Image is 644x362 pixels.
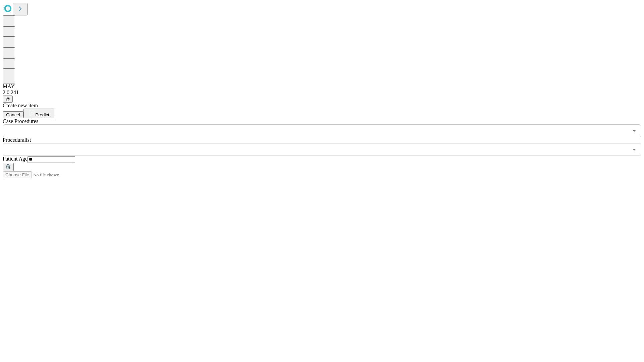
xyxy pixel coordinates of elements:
span: Cancel [6,112,20,117]
span: Predict [35,112,49,117]
span: Scheduled Procedure [3,118,38,124]
button: @ [3,96,13,103]
button: Open [630,126,639,135]
button: Predict [23,109,54,118]
span: Proceduralist [3,137,31,143]
button: Cancel [3,111,23,118]
span: @ [5,97,10,102]
span: Create new item [3,103,38,108]
span: Patient Age [3,156,28,162]
div: 2.0.241 [3,89,641,96]
button: Open [630,145,639,154]
div: MAY [3,83,641,89]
